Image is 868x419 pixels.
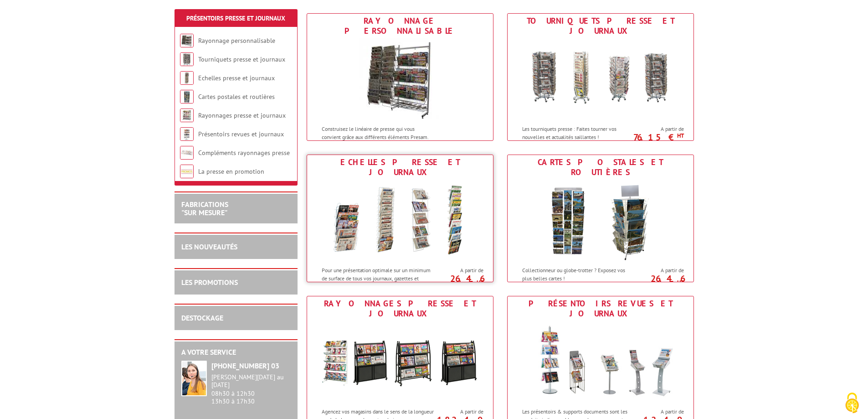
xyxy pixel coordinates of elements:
img: La presse en promotion [180,165,194,178]
img: Rayonnage personnalisable [180,34,194,47]
span: A partir de [637,408,684,415]
h2: A votre service [181,348,291,357]
div: Echelles presse et journaux [309,157,491,177]
p: 76.15 € [633,134,684,140]
a: Echelles presse et journaux Echelles presse et journaux Pour une présentation optimale sur un min... [307,155,493,282]
a: LES PROMOTIONS [181,278,238,287]
p: Construisez le linéaire de presse qui vous convient grâce aux différents éléments Presam. [322,125,435,140]
a: Présentoirs Presse et Journaux [186,14,285,22]
a: Cartes postales et routières Cartes postales et routières Collectionneur ou globe-trotter ? Expos... [507,155,694,282]
img: Compléments rayonnages presse [180,146,194,160]
div: Rayonnages presse et journaux [309,299,491,319]
p: Collectionneur ou globe-trotter ? Exposez vos plus belles cartes ! [522,266,635,282]
a: Rayonnage personnalisable [198,36,275,45]
p: 26.46 € [633,276,684,287]
p: Les tourniquets presse : Faites tourner vos nouvelles et actualités saillantes ! [522,125,635,140]
sup: HT [677,279,684,286]
span: A partir de [637,125,684,133]
img: Rayonnage personnalisable [359,38,441,120]
a: DESTOCKAGE [181,313,223,322]
img: Tourniquets presse et journaux [516,38,685,120]
a: FABRICATIONS"Sur Mesure" [181,200,228,217]
a: Présentoirs revues et journaux [198,130,284,138]
div: Tourniquets presse et journaux [510,16,691,36]
a: Tourniquets presse et journaux [198,55,285,63]
img: Rayonnages presse et journaux [180,109,194,122]
img: Rayonnages presse et journaux [316,321,484,403]
img: Présentoirs revues et journaux [180,127,194,141]
img: Tourniquets presse et journaux [180,52,194,66]
a: Cartes postales et routières [198,93,275,101]
a: La presse en promotion [198,167,264,176]
div: [PERSON_NAME][DATE] au [DATE] [211,373,291,389]
img: widget-service.jpg [181,361,207,396]
span: A partir de [437,408,483,415]
a: Rayonnages presse et journaux [198,111,286,119]
span: A partir de [437,267,483,274]
span: A partir de [637,267,684,274]
a: LES NOUVEAUTÉS [181,242,237,251]
sup: HT [477,279,483,286]
a: Tourniquets presse et journaux Tourniquets presse et journaux Les tourniquets presse : Faites tou... [507,13,694,141]
p: Pour une présentation optimale sur un minimum de surface de tous vos journaux, gazettes et hebdos ! [322,266,435,290]
a: Rayonnage personnalisable Rayonnage personnalisable Construisez le linéaire de presse qui vous co... [307,13,493,141]
div: Rayonnage personnalisable [309,16,491,36]
a: Compléments rayonnages presse [198,149,290,157]
img: Présentoirs revues et journaux [516,321,685,403]
strong: [PHONE_NUMBER] 03 [211,361,279,370]
p: 26.46 € [432,276,483,287]
a: Echelles presse et journaux [198,74,275,82]
button: Cookies (fenêtre modale) [836,388,868,419]
img: Cartes postales et routières [516,180,685,262]
div: 08h30 à 12h30 13h30 à 17h30 [211,373,291,405]
sup: HT [677,132,684,140]
img: Cartes postales et routières [180,90,194,103]
img: Cookies (fenêtre modale) [841,392,863,414]
img: Echelles presse et journaux [180,71,194,85]
img: Echelles presse et journaux [316,180,484,262]
div: Cartes postales et routières [510,157,691,177]
div: Présentoirs revues et journaux [510,299,691,319]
